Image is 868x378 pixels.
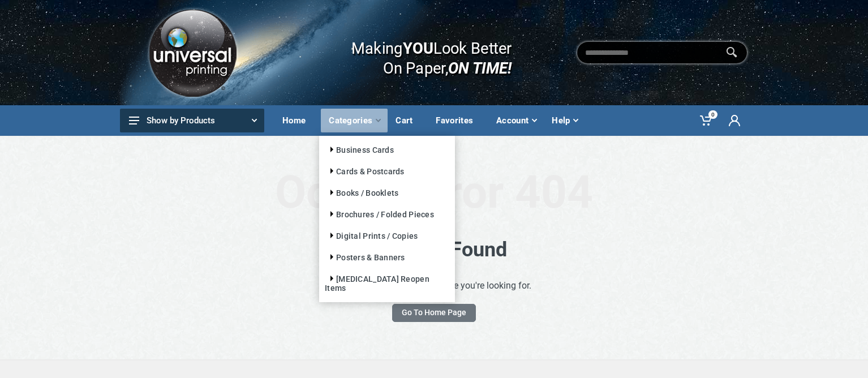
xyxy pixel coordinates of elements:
[392,304,476,322] a: Go To Home Page
[692,105,721,136] a: 0
[428,109,488,132] div: Favorites
[544,109,585,132] div: Help
[388,105,428,136] a: Cart
[274,109,321,132] div: Home
[325,253,405,262] a: Posters & Banners
[325,188,398,197] a: Books / Booklets
[428,105,488,136] a: Favorites
[448,58,512,78] i: ON TIME!
[321,109,388,132] div: Categories
[120,109,264,132] button: Show by Products
[120,136,748,238] div: Oops! Error 404
[325,145,394,154] a: Business Cards
[325,210,434,219] a: Brochures / Folded Pieces
[298,279,570,293] p: We can't seem to find the page you're looking for.
[325,167,405,176] a: Cards & Postcards
[298,238,570,262] h1: Page Not Found
[402,38,433,58] b: YOU
[708,110,717,119] span: 0
[274,105,321,136] a: Home
[488,109,544,132] div: Account
[388,109,428,132] div: Cart
[329,27,512,78] div: Making Look Better On Paper,
[325,231,418,240] a: Digital Prints / Copies
[325,274,429,293] a: [MEDICAL_DATA] Reopen Items
[145,5,240,101] img: Logo.png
